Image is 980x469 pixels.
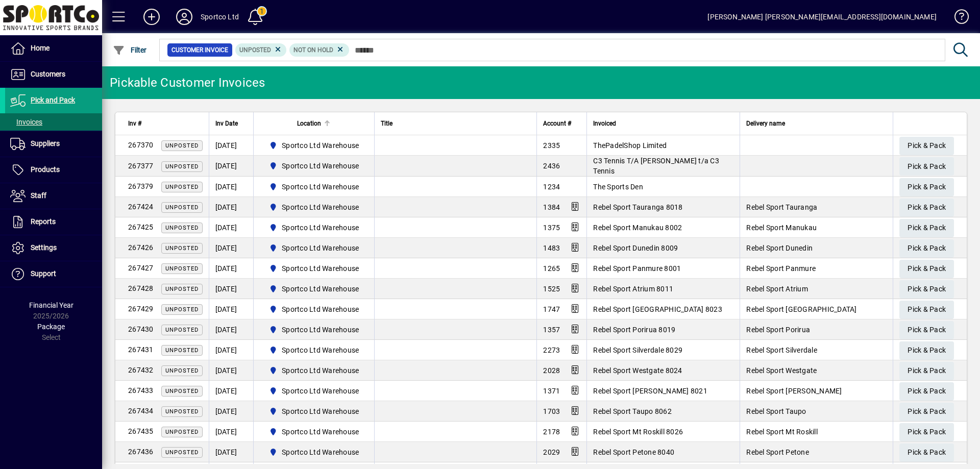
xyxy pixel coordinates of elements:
span: Sportco Ltd Warehouse [282,202,359,212]
span: 267431 [128,345,154,354]
span: Sportco Ltd Warehouse [282,325,359,335]
span: 267432 [128,366,154,374]
span: Financial Year [29,301,73,309]
span: Unposted [165,204,199,211]
span: Sportco Ltd Warehouse [265,303,363,315]
div: Inv Date [215,118,247,129]
span: Sportco Ltd Warehouse [265,139,363,152]
div: Title [381,118,530,129]
span: 2436 [543,162,560,170]
span: Sportco Ltd Warehouse [282,161,359,171]
a: Customers [5,62,102,87]
span: 1375 [543,224,560,232]
span: Unposted [165,388,199,394]
span: Sportco Ltd Warehouse [265,426,363,438]
div: Sportco Ltd [201,9,239,25]
span: Rebel Sport Petone [746,448,809,456]
span: 1747 [543,305,560,313]
span: Sportco Ltd Warehouse [282,182,359,192]
span: 267379 [128,182,154,190]
span: Not On Hold [293,46,333,54]
span: Title [381,118,393,129]
span: Sportco Ltd Warehouse [282,447,359,457]
span: Rebel Sport [PERSON_NAME] [746,387,842,395]
div: Inv # [128,118,203,129]
div: Pickable Customer Invoices [110,75,265,91]
span: Rebel Sport Petone 8040 [593,448,674,456]
span: 1525 [543,285,560,293]
span: Rebel Sport Porirua [746,326,810,334]
button: Pick & Pack [899,260,954,278]
span: Staff [31,191,46,200]
span: Rebel Sport Tauranga [746,203,817,211]
span: 1265 [543,264,560,273]
span: Sportco Ltd Warehouse [282,284,359,294]
button: Pick & Pack [899,403,954,421]
span: Sportco Ltd Warehouse [282,427,359,437]
span: Unposted [165,408,199,415]
a: Products [5,157,102,183]
span: Sportco Ltd Warehouse [282,386,359,396]
button: Pick & Pack [899,443,954,462]
td: [DATE] [209,217,253,238]
span: Settings [31,243,57,252]
td: [DATE] [209,197,253,217]
span: Rebel Sport Panmure 8001 [593,264,681,273]
td: [DATE] [209,156,253,177]
td: [DATE] [209,279,253,299]
span: Sportco Ltd Warehouse [282,304,359,314]
span: 267424 [128,203,154,211]
span: Sportco Ltd Warehouse [282,345,359,355]
span: Customer Invoice [171,45,228,55]
span: 2335 [543,141,560,150]
button: Pick & Pack [899,423,954,441]
span: Sportco Ltd Warehouse [282,263,359,274]
a: Reports [5,209,102,235]
div: Account # [543,118,580,129]
button: Pick & Pack [899,382,954,401]
span: Sportco Ltd Warehouse [265,385,363,397]
span: Pick & Pack [908,444,946,461]
span: Rebel Sport Panmure [746,264,816,273]
span: 267426 [128,243,154,252]
span: Inv Date [215,118,238,129]
span: 2178 [543,428,560,436]
span: 267436 [128,448,154,456]
span: 2029 [543,448,560,456]
span: 2028 [543,366,560,375]
span: Unposted [165,367,199,374]
span: Account # [543,118,571,129]
span: Rebel Sport Dunedin [746,244,813,252]
span: 1703 [543,407,560,415]
td: [DATE] [209,299,253,319]
span: The Sports Den [593,183,643,191]
span: 267370 [128,141,154,149]
span: Pick & Pack [908,281,946,298]
span: Rebel Sport Dunedin 8009 [593,244,678,252]
span: Rebel Sport [GEOGRAPHIC_DATA] 8023 [593,305,722,313]
span: Rebel Sport Taupo 8062 [593,407,672,415]
span: Sportco Ltd Warehouse [265,405,363,417]
button: Pick & Pack [899,341,954,360]
span: Pick & Pack [908,342,946,359]
span: Invoices [10,118,42,126]
span: Home [31,44,50,52]
span: Pick & Pack [908,240,946,257]
span: 267430 [128,325,154,333]
span: 267377 [128,162,154,170]
a: Settings [5,235,102,261]
span: Pick & Pack [908,362,946,379]
span: Sportco Ltd Warehouse [265,262,363,275]
span: Pick & Pack [908,137,946,154]
span: Unposted [165,245,199,252]
a: Knowledge Base [947,2,967,35]
span: Rebel Sport Manukau 8002 [593,224,682,232]
span: Unposted [165,286,199,292]
div: Delivery name [746,118,887,129]
span: Sportco Ltd Warehouse [265,242,363,254]
span: Pick & Pack [908,199,946,216]
span: Support [31,269,56,278]
span: Unposted [165,163,199,170]
button: Pick & Pack [899,199,954,217]
span: C3 Tennis T/A [PERSON_NAME] t/a C3 Tennis [593,157,719,175]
